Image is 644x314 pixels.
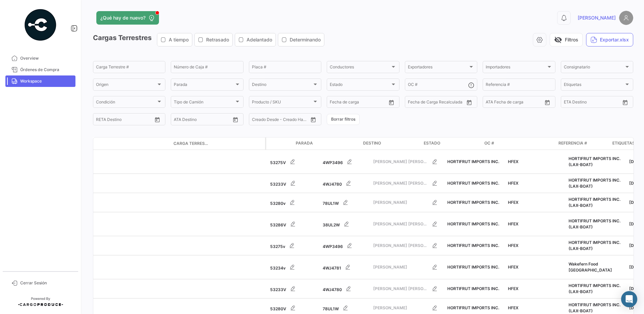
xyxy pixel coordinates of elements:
[550,33,583,46] button: visibility_offFiltros
[564,83,624,88] span: Etiquetas
[290,36,321,43] span: Determinando
[252,83,312,88] span: Destino
[323,177,368,190] div: 4WJ4780
[447,159,499,164] span: HORTIFRUT IMPORTS INC.
[421,137,482,150] datatable-header-cell: Estado
[482,137,556,150] datatable-header-cell: OC #
[152,115,162,125] button: Open calendar
[424,140,440,146] span: Estado
[270,217,317,231] div: 53286V
[569,178,620,189] span: HORTIFRUT IMPORTS INC. (LAX-BOAT)
[447,181,499,186] span: HORTIFRUT IMPORTS INC.
[169,36,189,43] span: A tiempo
[486,66,546,70] span: Importadores
[447,221,499,226] span: HORTIFRUT IMPORTS INC.
[373,221,428,227] span: [PERSON_NAME] [PERSON_NAME]
[569,218,620,229] span: HORTIFRUT IMPORTS INC. (LAX-BOAT)
[330,83,390,88] span: Estado
[586,33,633,46] button: Exportar.xlsx
[96,11,159,25] button: ¿Qué hay de nuevo?
[564,101,576,105] input: Desde
[360,137,421,150] datatable-header-cell: Destino
[323,217,368,231] div: 38UL2W
[508,200,518,205] span: HFEX
[447,264,499,270] span: HORTIFRUT IMPORTS INC.
[278,33,324,46] button: Determinando
[621,291,637,307] div: Abrir Intercom Messenger
[296,140,313,146] span: Parada
[508,286,518,291] span: HFEX
[511,101,538,105] input: ATA Hasta
[486,101,506,105] input: ATA Desde
[323,260,368,274] div: 4WJ4781
[206,36,229,43] span: Retrasado
[558,140,587,146] span: Referencia #
[327,114,360,125] button: Borrar filtros
[373,243,428,249] span: [PERSON_NAME] [PERSON_NAME]
[363,140,381,146] span: Destino
[308,115,318,125] button: Open calendar
[508,159,518,164] span: HFEX
[330,101,342,105] input: Desde
[508,221,518,226] span: HFEX
[447,305,499,310] span: HORTIFRUT IMPORTS INC.
[5,53,75,64] a: Overview
[569,197,620,208] span: HORTIFRUT IMPORTS INC. (LAX-BOAT)
[447,243,499,248] span: HORTIFRUT IMPORTS INC.
[464,97,474,107] button: Open calendar
[270,282,317,295] div: 53233V
[564,66,624,70] span: Consignatario
[347,101,374,105] input: Hasta
[107,141,171,146] datatable-header-cell: Estado
[578,14,616,21] span: [PERSON_NAME]
[199,118,226,123] input: ATA Hasta
[5,64,75,75] a: Órdenes de Compra
[612,140,635,146] span: Etiquetas
[96,118,108,123] input: Desde
[373,286,428,292] span: [PERSON_NAME] [PERSON_NAME]
[386,97,396,107] button: Open calendar
[24,8,57,42] img: powered-by.png
[484,140,494,146] span: OC #
[270,260,317,274] div: 53234v
[569,302,620,313] span: HORTIFRUT IMPORTS INC. (LAX-BOAT)
[113,118,140,123] input: Hasta
[174,83,234,88] span: Parada
[270,177,317,190] div: 53233V
[373,264,428,270] span: [PERSON_NAME]
[373,305,428,311] span: [PERSON_NAME]
[323,239,368,252] div: 4WP3496
[230,115,240,125] button: Open calendar
[323,155,368,168] div: 4WP3496
[408,101,420,105] input: Desde
[508,305,518,310] span: HFEX
[20,55,73,61] span: Overview
[542,97,552,107] button: Open calendar
[425,101,452,105] input: Hasta
[330,66,390,70] span: Conductores
[20,78,73,84] span: Workspace
[157,33,192,46] button: A tiempo
[5,75,75,87] a: Workspace
[252,101,312,105] span: Producto / SKU
[171,138,211,149] datatable-header-cell: Carga Terrestre #
[569,240,620,251] span: HORTIFRUT IMPORTS INC. (LAX-BOAT)
[282,118,309,123] input: Creado Hasta
[408,66,468,70] span: Exportadores
[373,180,428,186] span: [PERSON_NAME] [PERSON_NAME]
[447,286,499,291] span: HORTIFRUT IMPORTS INC.
[174,101,234,105] span: Tipo de Camión
[252,118,277,123] input: Creado Desde
[20,280,73,286] span: Cerrar Sesión
[247,36,272,43] span: Adelantado
[508,264,518,270] span: HFEX
[323,282,368,295] div: 4WJ4780
[323,196,368,209] div: 78UL1W
[508,181,518,186] span: HFEX
[20,67,73,73] span: Órdenes de Compra
[100,14,146,21] span: ¿Qué hay de nuevo?
[235,33,276,46] button: Adelantado
[211,141,265,146] datatable-header-cell: Delay Status
[447,200,499,205] span: HORTIFRUT IMPORTS INC.
[293,137,360,150] datatable-header-cell: Parada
